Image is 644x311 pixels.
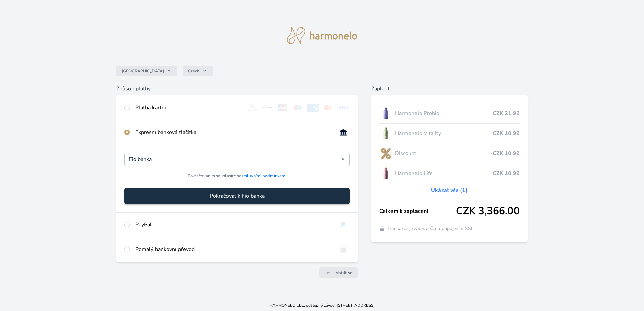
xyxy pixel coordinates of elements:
[307,104,319,112] img: amex.svg
[188,68,199,74] span: Czech
[322,104,334,112] img: mc.svg
[261,104,274,112] img: discover.svg
[371,85,528,93] h6: Zaplatit
[493,169,520,177] span: CZK 10.99
[395,129,493,137] span: Harmonelo Vitality
[395,109,493,117] span: Harmonelo Probio
[456,205,520,217] span: CZK 3,366.00
[379,105,392,122] img: CLEAN_PROBIO_se_stinem_x-lo.jpg
[241,173,286,179] a: smluvními podmínkami
[490,149,520,157] span: -CZK 10.99
[129,155,341,163] input: Hledat...
[183,66,213,76] button: Czech
[337,104,350,112] img: visa.svg
[319,267,358,278] a: Vrátit se
[387,225,474,232] span: Transakce je zabezpečena připojením SSL
[116,66,177,76] button: [GEOGRAPHIC_DATA]
[493,109,520,117] span: CZK 21.98
[431,186,468,194] a: Ukázat vše (1)
[277,104,289,112] img: jcb.svg
[395,169,493,177] span: Harmonelo Life
[135,221,332,229] div: PayPal
[379,165,392,182] img: CLEAN_LIFE_se_stinem_x-lo.jpg
[336,270,352,275] span: Vrátit se
[379,145,392,162] img: discount-lo.png
[395,149,490,157] span: Discount
[246,104,259,112] img: diners.svg
[291,104,304,112] img: maestro.svg
[337,128,350,136] img: onlineBanking_CZ.svg
[135,128,332,136] div: Expresní banková tlačítka
[337,245,350,253] img: bankTransfer_IBAN.svg
[135,245,332,253] div: Pomalý bankovní převod
[116,85,358,93] h6: Způsob platby
[188,173,286,179] span: Pokračováním souhlasíte se
[210,192,265,200] span: Pokračovat k Fio banka
[124,188,350,204] button: Pokračovat k Fio banka
[124,153,350,166] div: Fio banka
[379,125,392,142] img: CLEAN_VITALITY_se_stinem_x-lo.jpg
[379,207,456,215] span: Celkem k zaplacení
[122,68,164,74] span: [GEOGRAPHIC_DATA]
[337,221,350,229] img: paypal.svg
[493,129,520,137] span: CZK 10.99
[135,104,241,112] div: Platba kartou
[287,27,357,44] img: logo.svg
